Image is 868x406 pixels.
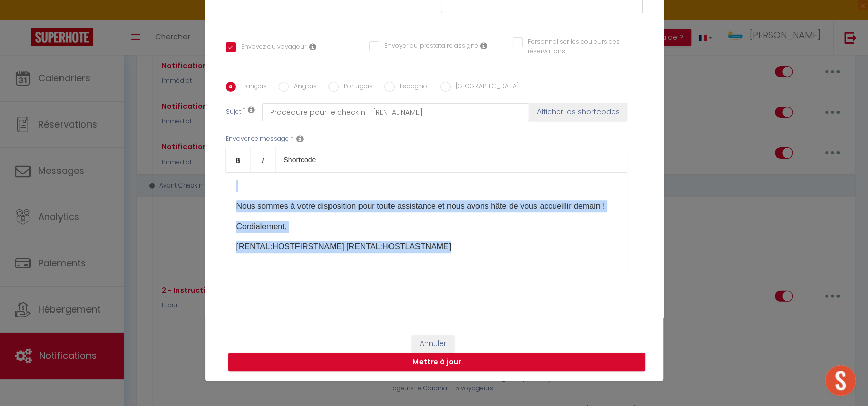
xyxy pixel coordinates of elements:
p: [RENTAL:HOSTFIRSTNAME] [RENTAL:HOSTLASTNAME] [236,241,617,253]
p: Nous sommes à votre disposition pour toute assistance et nous avons hâte de vous accueillir demain ! [236,200,617,212]
label: Envoyer ce message [226,134,289,144]
i: Envoyer au prestataire si il est assigné [480,42,487,50]
a: Italic [251,147,276,172]
label: Anglais [289,82,317,93]
i: Envoyer au voyageur [309,43,316,51]
div: Ouvrir le chat [825,365,856,396]
i: Subject [248,106,255,114]
label: Espagnol [395,82,429,93]
a: Bold [226,147,251,172]
button: Annuler [412,335,454,353]
label: [GEOGRAPHIC_DATA] [451,82,519,93]
a: Shortcode [276,147,324,172]
label: Portugais [339,82,373,93]
label: Envoyez au voyageur [236,42,306,53]
button: Afficher les shortcodes [529,103,627,121]
label: Français [236,82,267,93]
label: Sujet [226,107,241,118]
button: Mettre à jour [228,353,645,372]
i: Message [296,135,304,143]
p: Cordialement, [236,221,617,233]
